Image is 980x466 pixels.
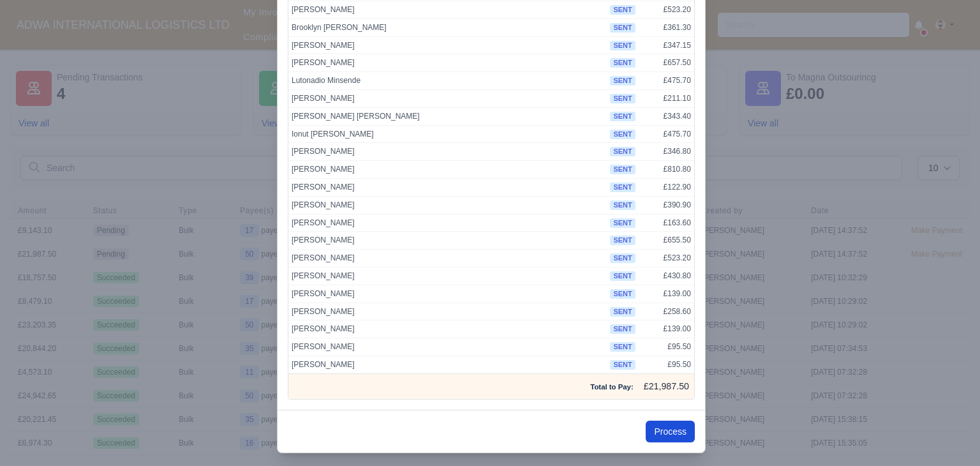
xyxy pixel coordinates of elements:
[288,196,607,214] td: [PERSON_NAME]
[610,23,635,33] span: sent
[288,54,607,72] td: [PERSON_NAME]
[288,19,607,36] td: Brooklyn [PERSON_NAME]
[288,90,607,108] td: [PERSON_NAME]
[610,76,635,86] span: sent
[610,342,635,352] span: sent
[288,161,607,179] td: [PERSON_NAME]
[288,320,607,338] td: [PERSON_NAME]
[288,107,607,125] td: [PERSON_NAME] [PERSON_NAME]
[288,214,607,232] td: [PERSON_NAME]
[288,72,607,90] td: Lutonadio Minsende
[639,107,694,125] td: £343.40
[610,271,635,281] span: sent
[639,250,694,267] td: £523.20
[639,338,694,356] td: £95.50
[288,1,607,19] td: [PERSON_NAME]
[916,405,980,466] iframe: Chat Widget
[610,147,635,156] span: sent
[639,90,694,108] td: £211.10
[639,232,694,250] td: £655.50
[610,112,635,121] span: sent
[610,360,635,370] span: sent
[610,58,635,68] span: sent
[288,232,607,250] td: [PERSON_NAME]
[610,165,635,174] span: sent
[639,36,694,54] td: £347.15
[639,19,694,36] td: £361.30
[639,373,694,398] td: £21,987.50
[639,161,694,179] td: £810.80
[288,179,607,197] td: [PERSON_NAME]
[288,250,607,267] td: [PERSON_NAME]
[610,236,635,245] span: sent
[610,200,635,210] span: sent
[288,267,607,285] td: [PERSON_NAME]
[639,125,694,143] td: £475.70
[646,421,695,442] button: Process
[639,267,694,285] td: £430.80
[288,303,607,320] td: [PERSON_NAME]
[639,320,694,338] td: £139.00
[288,356,607,374] td: [PERSON_NAME]
[610,5,635,15] span: sent
[639,72,694,90] td: £475.70
[639,54,694,72] td: £657.50
[639,143,694,161] td: £346.80
[639,1,694,19] td: £523.20
[610,183,635,192] span: sent
[610,94,635,103] span: sent
[288,338,607,356] td: [PERSON_NAME]
[610,41,635,50] span: sent
[610,307,635,317] span: sent
[288,125,607,143] td: Ionut [PERSON_NAME]
[610,289,635,299] span: sent
[288,285,607,303] td: [PERSON_NAME]
[288,36,607,54] td: [PERSON_NAME]
[610,218,635,228] span: sent
[610,253,635,263] span: sent
[610,130,635,139] span: sent
[639,285,694,303] td: £139.00
[590,383,633,391] strong: Total to Pay:
[639,356,694,374] td: £95.50
[639,214,694,232] td: £163.60
[639,303,694,320] td: £258.60
[639,196,694,214] td: £390.90
[610,324,635,334] span: sent
[288,143,607,161] td: [PERSON_NAME]
[639,179,694,197] td: £122.90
